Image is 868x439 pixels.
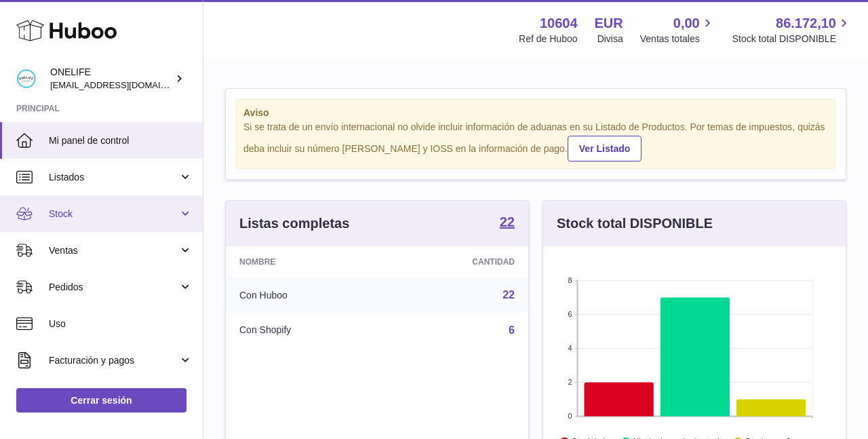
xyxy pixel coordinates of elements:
span: Ventas totales [640,33,715,45]
div: Divisa [597,33,623,45]
span: 0,00 [673,14,700,33]
span: [EMAIL_ADDRESS][DOMAIN_NAME] [50,79,199,90]
span: Listados [49,171,178,184]
strong: 10604 [540,14,578,33]
span: Mi panel de control [49,134,193,147]
text: 8 [568,276,572,284]
th: Nombre [226,246,387,278]
span: Stock total DISPONIBLE [732,33,852,45]
div: Ref de Huboo [519,33,577,45]
span: 86.172,10 [776,14,836,33]
a: 86.172,10 Stock total DISPONIBLE [732,14,852,45]
a: 6 [509,324,515,336]
span: Facturación y pagos [49,354,178,367]
strong: Aviso [243,107,828,119]
strong: 22 [500,215,515,229]
span: Uso [49,318,193,330]
a: 22 [500,215,515,231]
a: Ver Listado [568,136,642,161]
text: 2 [568,378,572,386]
h3: Stock total DISPONIBLE [557,214,713,233]
text: 6 [568,310,572,318]
td: Con Huboo [226,278,387,313]
div: ONELIFE [50,66,172,92]
span: Ventas [49,244,178,257]
div: Si se trata de un envío internacional no olvide incluir información de aduanas en su Listado de P... [243,121,828,161]
h3: Listas completas [239,214,349,233]
text: 0 [568,412,572,420]
a: Cerrar sesión [16,388,186,413]
th: Cantidad [387,246,528,278]
img: administracion@onelifespain.com [16,69,37,89]
span: Stock [49,208,178,221]
span: Pedidos [49,281,178,294]
a: 0,00 Ventas totales [640,14,715,45]
td: Con Shopify [226,313,387,348]
a: 22 [502,289,515,301]
text: 4 [568,344,572,352]
strong: EUR [595,14,623,33]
